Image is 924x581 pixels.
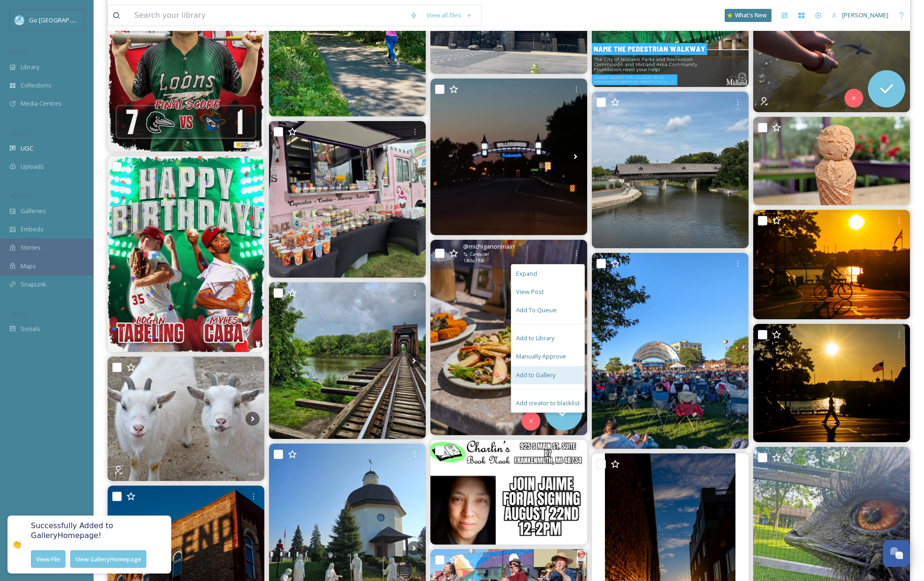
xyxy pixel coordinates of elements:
img: Water Street. Bay City, MI. #baycitymichigan #baycitymi #greatlakesbay #downtownbaycity #michigan... [753,210,910,319]
button: View File [31,550,65,568]
span: Uploads [21,162,44,171]
span: Maps [21,262,36,271]
span: SOCIALS [9,310,28,317]
span: @ michiganonmain [463,242,515,251]
span: Media Centres [21,99,62,108]
div: Successfully Added to Gallery Homepage ! [31,521,162,568]
span: Carousel [470,251,489,258]
img: Come on by if you are in #frankenmuth tomorrow, Friday the 22nd! #michiganmade #michigan #michiga... [430,440,587,544]
input: Search your library [130,5,405,26]
span: Library [21,63,39,72]
span: WIDGETS [9,192,31,199]
span: Add creator to blacklist [516,399,580,408]
span: SnapLink [21,280,46,289]
span: Go [GEOGRAPHIC_DATA] [29,15,98,24]
span: Add To Queue [516,306,557,315]
span: Add to Library [516,334,554,343]
img: Sunset stroll on Water street. #baycitymichigan #baycitymi #greatlakesbay #downtownbaycity #michi... [753,324,910,442]
img: Old train bridge I stumbled by in Saginaw, Michigan. #puremichigan #saginawcounty #saginawmichiga... [269,282,426,439]
span: Collections [21,81,51,90]
span: UGC [21,144,33,153]
button: View GalleryHomepage [70,550,146,568]
span: Expand [516,269,537,278]
a: View all files [422,6,477,24]
span: 1365 x 1706 [463,258,484,264]
span: Manually Approve [516,352,566,361]
span: Stories [21,243,41,252]
img: The Parrot Heads showed up in full force last night in Wenonah Park for the grand finale of Wedne... [592,253,749,449]
img: At Michigan on Main, we’re proud to showcase the best of Michigan in every bite! 🍽✨ Our fresh Hil... [430,240,587,436]
img: GoGreatLogo_MISkies_RegionalTrails%20%281%29.png [15,15,24,25]
img: frankenmuth turned 180 on Monday! Have some great memories from this beautiful little town. First... [430,79,587,235]
span: COLLECT [9,129,29,136]
button: Open Chat [883,540,910,567]
img: Happy Birthday to Loons pitchers Logan Tabeling and Myles Caba! 🥳 [108,156,264,352]
a: [PERSON_NAME] [827,6,893,24]
span: Socials [21,324,40,333]
img: Well, it's getting to be that time of year again. The kids are heading back to school, the heat o... [753,117,910,205]
a: View GalleryHomepage [65,550,146,568]
img: Recognize this iconic bridge? Hint: It’s a Michigan landmark. 🩵 #travel #travelphotography #trave... [592,92,749,248]
span: View Post [516,287,544,296]
span: Embeds [21,225,44,234]
span: MEDIA [9,48,26,55]
img: 🌎 Happy 𝐖𝐨𝐫𝐥𝐝 𝐆𝐨𝐚𝐭 𝐃𝐚𝐲! Today is a day celebrate goats the historical and ongoing significance of... [108,357,264,481]
div: 👏 [12,539,22,549]
span: Add to Gallery [516,371,555,380]
span: Galleries [21,207,46,215]
a: What's New [725,9,771,22]
span: [PERSON_NAME] [842,11,888,19]
img: 🎡Another great day at the Genesee County Fair! All your favorites including gourmet cupcakes, bub... [269,121,426,278]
